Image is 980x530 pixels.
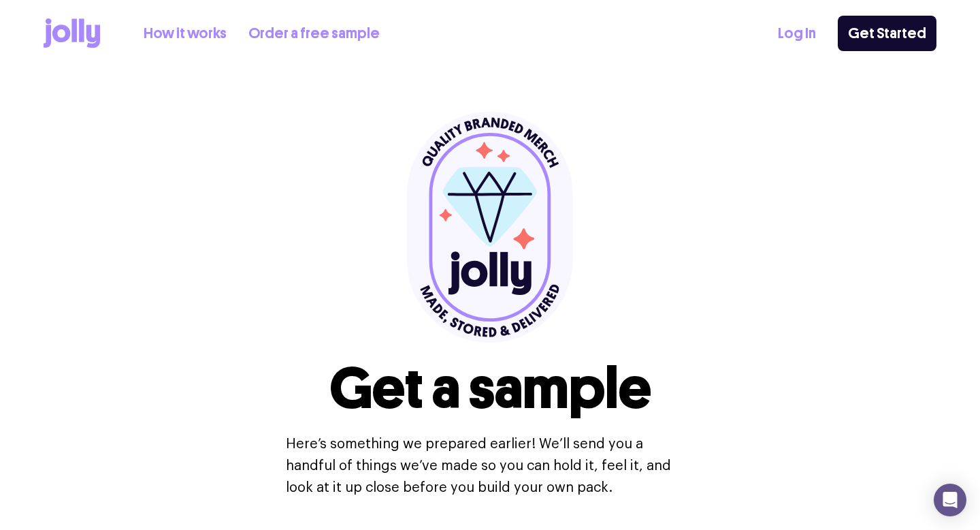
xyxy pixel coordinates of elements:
a: Log In [778,22,816,45]
h1: Get a sample [329,360,651,417]
div: Open Intercom Messenger [934,484,966,516]
a: How it works [144,22,227,45]
a: Get Started [838,16,936,51]
p: Here’s something we prepared earlier! We’ll send you a handful of things we’ve made so you can ho... [286,433,694,499]
a: Order a free sample [248,22,380,45]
